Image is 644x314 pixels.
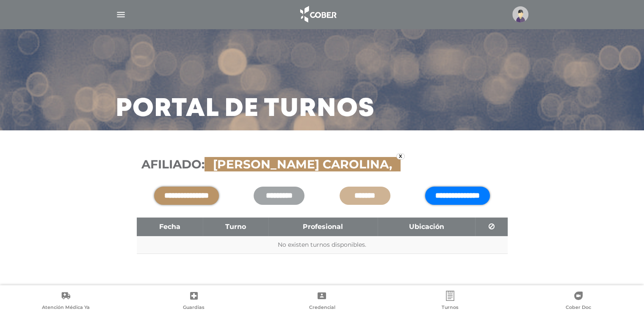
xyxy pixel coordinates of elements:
[209,157,396,171] span: [PERSON_NAME] CAROLINA,
[183,304,205,312] span: Guardias
[258,291,386,312] a: Credencial
[386,291,514,312] a: Turnos
[268,218,378,236] th: Profesional
[2,291,130,312] a: Atención Médica Ya
[566,304,591,312] span: Cober Doc
[137,218,203,236] th: Fecha
[203,218,268,236] th: Turno
[116,9,126,20] img: Cober_menu-lines-white.svg
[396,153,405,160] a: x
[442,304,459,312] span: Turnos
[296,4,340,25] img: logo_cober_home-white.png
[512,6,528,22] img: profile-placeholder.svg
[42,304,90,312] span: Atención Médica Ya
[309,304,335,312] span: Credencial
[116,98,375,120] h3: Portal de turnos
[141,157,503,172] h3: Afiliado:
[514,291,642,312] a: Cober Doc
[137,236,508,254] td: No existen turnos disponibles.
[378,218,475,236] th: Ubicación
[130,291,258,312] a: Guardias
